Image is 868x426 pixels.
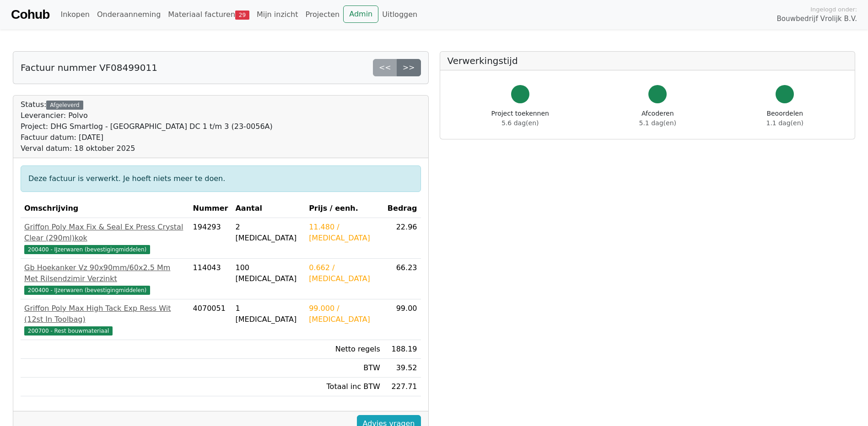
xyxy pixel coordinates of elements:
td: Totaal inc BTW [305,378,384,396]
a: Onderaanneming [93,5,164,24]
div: Project: DHG Smartlog - [GEOGRAPHIC_DATA] DC 1 t/m 3 (23-0056A) [21,121,273,132]
th: Bedrag [384,199,421,218]
div: 99.000 / [MEDICAL_DATA] [309,303,380,325]
div: 2 [MEDICAL_DATA] [235,222,302,244]
a: Materiaal facturen29 [164,5,253,24]
a: Mijn inzicht [253,5,302,24]
div: Factuur datum: [DATE] [21,132,273,143]
div: Leverancier: Polvo [21,110,273,121]
span: 200400 - IJzerwaren (bevestigingmiddelen) [24,245,150,254]
span: 5.6 dag(en) [501,119,539,127]
th: Prijs / eenh. [305,199,384,218]
td: 194293 [189,218,232,259]
a: Cohub [11,4,49,26]
div: Afcoderen [639,109,676,128]
h5: Factuur nummer VF08499011 [21,62,157,73]
td: 227.71 [384,378,421,396]
div: Griffon Poly Max High Tack Exp Ress Wit (12st In Toolbag) [24,303,186,325]
span: Bouwbedrijf Vrolijk B.V. [776,14,857,24]
th: Aantal [232,199,305,218]
span: 200700 - Rest bouwmateriaal [24,326,113,335]
div: Verval datum: 18 oktober 2025 [21,143,273,154]
div: 0.662 / [MEDICAL_DATA] [309,262,380,284]
td: 66.23 [384,259,421,299]
td: 99.00 [384,299,421,340]
div: Status: [21,99,273,154]
td: 22.96 [384,218,421,259]
div: Deze factuur is verwerkt. Je hoeft niets meer te doen. [21,165,421,192]
td: Netto regels [305,340,384,359]
a: Griffon Poly Max Fix & Seal Ex Press Crystal Clear (290ml)kok200400 - IJzerwaren (bevestigingmidd... [24,222,186,255]
span: 1.1 dag(en) [766,119,803,127]
h5: Verwerkingstijd [447,55,848,66]
div: 100 [MEDICAL_DATA] [235,262,302,284]
th: Omschrijving [21,199,189,218]
td: 39.52 [384,359,421,378]
td: 114043 [189,259,232,299]
div: Afgeleverd [46,101,83,110]
div: Griffon Poly Max Fix & Seal Ex Press Crystal Clear (290ml)kok [24,222,186,244]
a: Admin [343,5,378,23]
a: Gb Hoekanker Vz 90x90mm/60x2.5 Mm Met Rilsendzimir Verzinkt200400 - IJzerwaren (bevestigingmiddelen) [24,262,186,295]
span: 29 [235,11,249,20]
th: Nummer [189,199,232,218]
div: 1 [MEDICAL_DATA] [235,303,302,325]
div: Beoordelen [766,109,803,128]
span: 200400 - IJzerwaren (bevestigingmiddelen) [24,286,150,295]
div: Gb Hoekanker Vz 90x90mm/60x2.5 Mm Met Rilsendzimir Verzinkt [24,262,186,284]
div: 11.480 / [MEDICAL_DATA] [309,222,380,244]
a: >> [397,59,421,76]
td: 4070051 [189,299,232,340]
a: Griffon Poly Max High Tack Exp Ress Wit (12st In Toolbag)200700 - Rest bouwmateriaal [24,303,186,336]
td: BTW [305,359,384,378]
td: 188.19 [384,340,421,359]
a: Projecten [302,5,343,24]
span: 5.1 dag(en) [639,119,676,127]
span: Ingelogd onder: [810,5,857,14]
a: Uitloggen [378,5,421,24]
a: Inkopen [57,5,93,24]
div: Project toekennen [491,109,549,128]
